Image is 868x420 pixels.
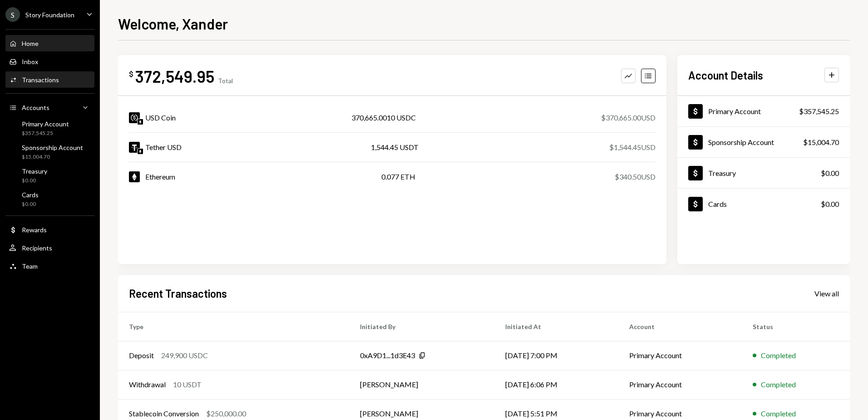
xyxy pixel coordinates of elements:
img: ethereum-mainnet [138,149,143,154]
a: Transactions [5,71,94,88]
div: Cards [22,191,39,199]
div: $15,004.70 [22,153,83,161]
div: Ethereum [145,171,175,182]
div: 0.077 ETH [381,171,415,182]
a: Home [5,35,94,51]
div: $340.50 USD [615,171,656,182]
div: $250,000.00 [206,408,246,419]
td: [PERSON_NAME] [349,370,495,399]
div: $0.00 [22,200,39,208]
a: Rewards [5,221,94,238]
a: Sponsorship Account$15,004.70 [5,141,94,163]
h2: Account Details [688,68,763,83]
td: [DATE] 6:06 PM [494,370,618,399]
div: Withdrawal [129,379,166,390]
a: Inbox [5,53,94,70]
a: Treasury$0.00 [677,158,850,188]
td: Primary Account [618,370,742,399]
div: Deposit [129,350,154,361]
a: Cards$0.00 [677,189,850,219]
a: Cards$0.00 [5,188,94,210]
div: Home [22,40,39,47]
h2: Recent Transactions [129,286,227,301]
div: Recipients [22,244,52,252]
div: 249,900 USDC [161,350,208,361]
div: Story Foundation [25,11,74,19]
div: USD Coin [145,112,176,123]
div: $15,004.70 [803,137,839,148]
th: Status [742,312,850,341]
div: Tether USD [145,142,182,153]
div: Sponsorship Account [708,138,774,146]
div: Completed [761,379,796,390]
div: $357,545.25 [22,130,69,137]
div: Completed [761,350,796,361]
div: Cards [708,200,727,208]
a: Treasury$0.00 [5,165,94,186]
div: Primary Account [22,120,69,128]
div: Team [22,262,38,270]
div: 372,549.95 [135,66,214,86]
a: Primary Account$357,545.25 [5,117,94,139]
div: $1,544.45 USD [609,142,656,153]
a: Accounts [5,99,94,115]
div: $357,545.25 [799,106,839,117]
div: Stablecoin Conversion [129,408,199,419]
div: Inbox [22,58,38,65]
div: $ [129,70,133,79]
div: $0.00 [821,168,839,179]
div: $0.00 [821,199,839,210]
div: 1,544.45 USDT [371,142,419,153]
div: View all [814,289,839,298]
div: Transactions [22,76,59,84]
img: USDC [129,112,140,123]
div: $0.00 [22,177,47,185]
a: Sponsorship Account$15,004.70 [677,127,850,157]
div: Rewards [22,226,47,234]
div: Treasury [708,169,736,177]
div: Sponsorship Account [22,144,83,151]
img: ethereum-mainnet [138,119,143,125]
div: Accounts [22,104,49,111]
h1: Welcome, Xander [118,15,228,33]
th: Type [118,312,349,341]
div: $370,665.00 USD [601,112,656,123]
div: Treasury [22,167,47,175]
a: View all [814,288,839,298]
a: Primary Account$357,545.25 [677,96,850,126]
th: Initiated At [494,312,618,341]
a: Recipients [5,240,94,256]
img: USDT [129,142,140,153]
a: Team [5,258,94,274]
th: Account [618,312,742,341]
th: Initiated By [349,312,495,341]
div: S [5,7,20,22]
td: Primary Account [618,341,742,370]
div: 0xA9D1...1d3E43 [360,350,415,361]
td: [DATE] 7:00 PM [494,341,618,370]
div: 370,665.0010 USDC [351,112,416,123]
div: Total [218,77,233,85]
div: Primary Account [708,107,761,115]
div: Completed [761,408,796,419]
img: ETH [129,171,140,182]
div: 10 USDT [173,379,202,390]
